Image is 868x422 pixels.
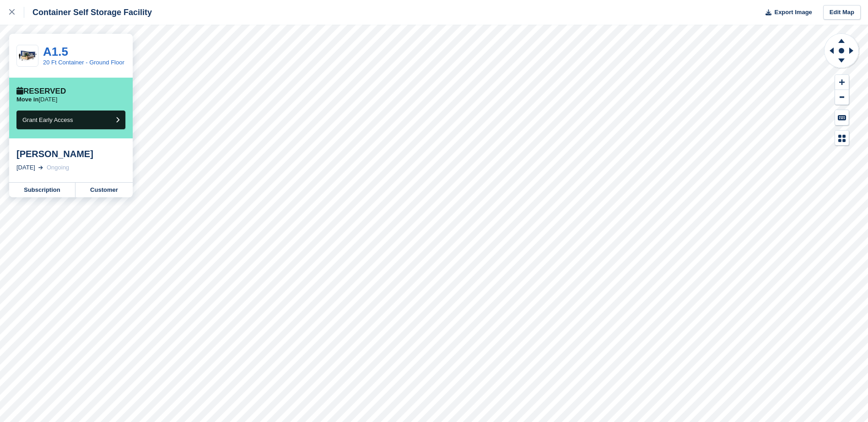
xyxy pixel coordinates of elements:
a: 20 Ft Container - Ground Floor [43,59,124,66]
button: Map Legend [835,131,849,146]
button: Zoom Out [835,90,849,105]
span: Grant Early Access [22,116,73,123]
img: arrow-right-light-icn-cde0832a797a2874e46488d9cf13f60e5c3a73dbe684e267c42b8395dfbc2abf.svg [38,166,43,169]
span: Export Image [774,8,812,17]
a: Customer [75,183,133,197]
button: Export Image [760,5,812,20]
img: 20-ft-container%20(1).jpg [17,48,38,64]
a: Edit Map [823,5,861,20]
button: Zoom In [835,75,849,90]
div: Ongoing [47,163,69,172]
button: Grant Early Access [16,111,125,129]
p: [DATE] [16,96,57,103]
div: Container Self Storage Facility [24,7,152,18]
span: Move in [16,96,38,103]
a: Subscription [9,183,75,197]
button: Keyboard Shortcuts [835,110,849,125]
div: [DATE] [16,163,35,172]
a: A1.5 [43,45,68,58]
div: [PERSON_NAME] [16,148,125,159]
div: Reserved [16,87,66,96]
